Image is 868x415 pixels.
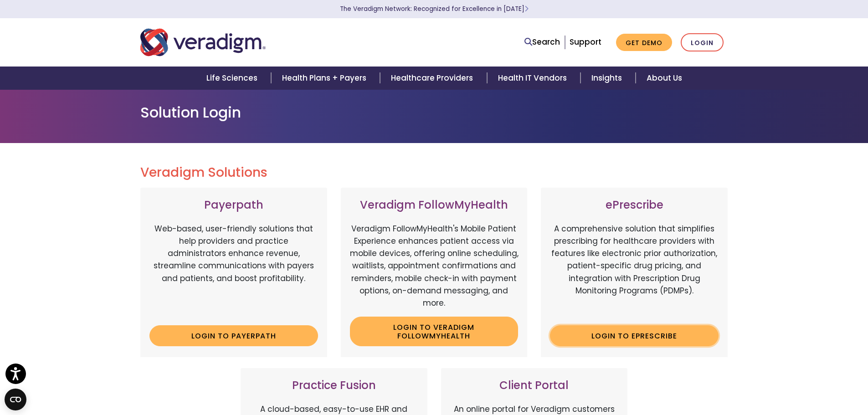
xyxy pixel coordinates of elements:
[636,67,693,90] a: About Us
[149,223,318,318] p: Web-based, user-friendly solutions that help providers and practice administrators enhance revenu...
[149,199,318,212] h3: Payerpath
[195,67,271,90] a: Life Sciences
[580,67,636,90] a: Insights
[693,349,857,404] iframe: Drift Chat Widget
[550,223,719,318] p: A comprehensive solution that simplifies prescribing for healthcare providers with features like ...
[140,104,728,121] h1: Solution Login
[681,33,724,52] a: Login
[450,379,619,392] h3: Client Portal
[350,223,519,309] p: Veradigm FollowMyHealth's Mobile Patient Experience enhances patient access via mobile devices, o...
[250,379,418,392] h3: Practice Fusion
[271,67,380,90] a: Health Plans + Payers
[340,5,529,13] a: The Veradigm Network: Recognized for Excellence in [DATE]Learn More
[140,27,266,57] img: Veradigm logo
[5,389,26,410] button: Open CMP widget
[149,325,318,346] a: Login to Payerpath
[380,67,487,90] a: Healthcare Providers
[570,36,601,47] a: Support
[350,199,519,212] h3: Veradigm FollowMyHealth
[140,165,728,180] h2: Veradigm Solutions
[524,36,560,48] a: Search
[616,34,672,51] a: Get Demo
[350,317,519,346] a: Login to Veradigm FollowMyHealth
[550,199,719,212] h3: ePrescribe
[550,325,719,346] a: Login to ePrescribe
[487,67,580,90] a: Health IT Vendors
[524,5,529,13] span: Learn More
